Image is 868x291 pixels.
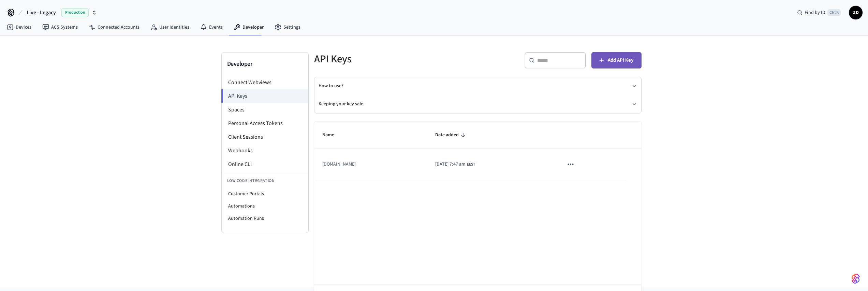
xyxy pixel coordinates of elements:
[222,200,308,212] li: Automations
[27,9,56,17] span: Live - Legacy
[222,103,308,117] li: Spaces
[222,174,308,188] li: Low Code Integration
[145,21,195,33] a: User Identities
[608,56,633,65] span: Add API Key
[222,157,308,171] li: Online CLI
[37,21,83,33] a: ACS Systems
[319,77,637,95] button: How to use?
[83,21,145,33] a: Connected Accounts
[850,6,862,19] span: ZD
[849,6,863,19] button: ZD
[227,59,303,69] h3: Developer
[222,117,308,130] li: Personal Access Tokens
[322,130,343,140] span: Name
[435,161,466,168] span: [DATE] 7:47 am
[61,8,89,17] span: Production
[222,130,308,144] li: Client Sessions
[222,144,308,157] li: Webhooks
[269,21,306,33] a: Settings
[222,188,308,200] li: Customer Portals
[314,122,642,180] table: sticky table
[435,130,468,140] span: Date added
[221,89,308,103] li: API Keys
[195,21,228,33] a: Events
[805,9,825,16] span: Find by ID
[314,149,427,180] td: [DOMAIN_NAME]
[319,95,637,113] button: Keeping your key safe.
[591,52,642,68] button: Add API Key
[314,52,474,66] h5: API Keys
[852,273,860,284] img: SeamLogoGradient.69752ec5.svg
[222,76,308,89] li: Connect Webviews
[827,9,841,16] span: Ctrl K
[467,162,475,168] span: EEST
[792,6,846,19] div: Find by IDCtrl K
[222,212,308,225] li: Automation Runs
[228,21,269,33] a: Developer
[435,161,475,168] div: Europe/Kiev
[1,21,37,33] a: Devices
